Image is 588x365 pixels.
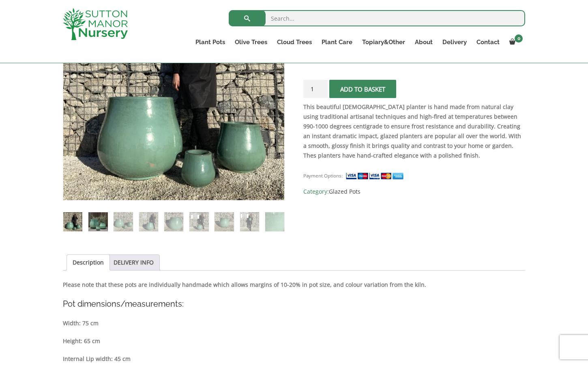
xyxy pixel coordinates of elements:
a: Contact [472,36,504,48]
input: Search... [229,10,525,26]
img: The Lang Co Glazed Bright Olive Green Plant Pots - Image 2 [88,212,107,231]
small: Payment Options: [303,173,343,179]
span: Category: [303,187,525,196]
a: About [410,36,438,48]
a: Delivery [438,36,472,48]
img: payment supported [346,172,406,180]
a: 0 [504,36,525,48]
img: logo [63,8,128,40]
img: The Lang Co Glazed Bright Olive Green Plant Pots - Image 4 [139,212,158,231]
span: 0 [515,34,523,43]
img: The Lang Co Glazed Bright Olive Green Plant Pots - Image 5 [164,212,183,231]
h4: Pot dimensions/measurements: [63,298,525,310]
a: Topiary&Other [357,36,410,48]
img: The Lang Co Glazed Bright Olive Green Plant Pots - Image 6 [189,212,208,231]
strong: Internal Lip width: 45 cm [63,355,131,363]
a: Olive Trees [230,36,272,48]
a: Plant Pots [191,36,230,48]
img: The Lang Co Glazed Bright Olive Green Plant Pots - Image 7 [215,212,234,231]
a: Cloud Trees [272,36,317,48]
a: Plant Care [317,36,357,48]
img: The Lang Co Glazed Bright Olive Green Plant Pots [63,212,82,231]
strong: Width: 75 cm [63,319,99,327]
img: The Lang Co Glazed Bright Olive Green Plant Pots - Image 8 [240,212,259,231]
a: Description [73,255,104,270]
input: Product quantity [303,80,328,98]
a: Glazed Pots [329,188,361,195]
button: Add to basket [329,80,396,98]
strong: Please note that these pots are individually handmade which allows margins of 10-20% in pot size,... [63,281,426,288]
img: The Lang Co Glazed Bright Olive Green Plant Pots - Image 3 [114,212,133,231]
strong: Height: 65 cm [63,337,100,345]
a: DELIVERY INFO [114,255,154,270]
img: The Lang Co Glazed Bright Olive Green Plant Pots - Image 9 [265,212,284,231]
strong: This beautiful [DEMOGRAPHIC_DATA] planter is hand made from natural clay using traditional artisa... [303,103,521,159]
